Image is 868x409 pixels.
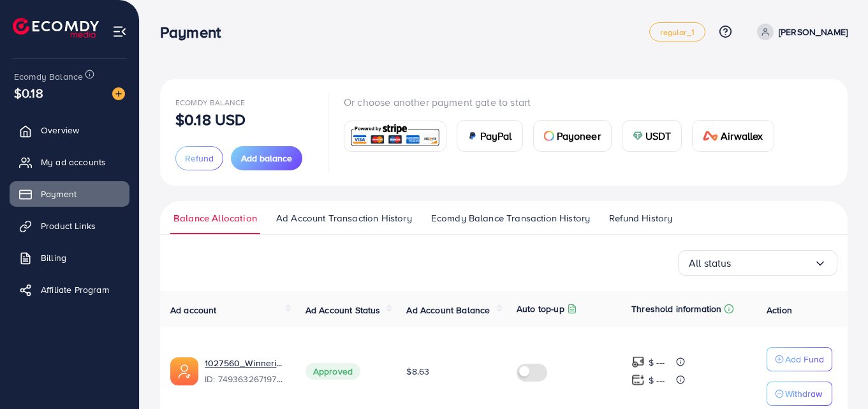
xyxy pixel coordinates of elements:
span: Overview [41,124,79,137]
div: <span class='underline'>1027560_Winnerize_1744747938584</span></br>7493632671978045448 [205,357,285,386]
span: Ecomdy Balance [14,70,83,83]
p: Or choose another payment gate to start [344,94,784,110]
img: card [633,131,643,141]
span: Payment [41,188,77,200]
img: menu [112,24,127,39]
p: $ --- [649,373,665,388]
span: Product Links [41,219,96,232]
div: Search for option [678,250,837,276]
a: regular_1 [649,22,705,41]
button: Add balance [231,146,302,170]
a: Overview [10,117,129,143]
a: [PERSON_NAME] [752,24,848,40]
button: Add Fund [767,347,832,371]
a: cardPayPal [457,120,523,152]
a: card [344,121,446,152]
button: Withdraw [767,382,832,406]
a: Billing [10,245,129,271]
a: My ad accounts [10,149,129,175]
img: card [467,131,478,141]
span: Ad Account Transaction History [276,211,412,225]
span: Ecomdy Balance Transaction History [431,211,590,225]
img: image [112,87,125,100]
a: cardAirwallex [692,120,774,152]
span: Airwallex [721,128,763,144]
span: $8.63 [406,365,429,378]
a: cardPayoneer [533,120,612,152]
span: PayPal [480,128,512,144]
span: Approved [305,363,360,380]
span: USDT [645,128,672,144]
img: top-up amount [631,355,645,369]
img: ic-ads-acc.e4c84228.svg [170,357,198,385]
span: Action [767,304,792,316]
input: Search for option [732,253,814,273]
span: Ecomdy Balance [175,97,245,108]
p: $ --- [649,355,665,370]
span: Ad account [170,304,217,316]
span: My ad accounts [41,156,106,168]
a: Product Links [10,213,129,239]
span: $0.18 [14,84,43,102]
span: ID: 7493632671978045448 [205,373,285,385]
span: Payoneer [557,128,601,144]
p: Add Fund [785,352,824,367]
span: Affiliate Program [41,283,109,296]
p: [PERSON_NAME] [779,24,848,40]
p: Auto top-up [517,301,564,316]
a: Affiliate Program [10,277,129,302]
span: Billing [41,251,66,264]
a: 1027560_Winnerize_1744747938584 [205,357,285,369]
a: cardUSDT [622,120,682,152]
img: logo [13,18,99,38]
iframe: Chat [814,352,858,399]
img: card [348,123,442,150]
span: Balance Allocation [173,211,257,225]
span: All status [689,253,732,273]
img: card [544,131,554,141]
p: Withdraw [785,386,822,401]
img: top-up amount [631,373,645,387]
span: Refund History [609,211,672,225]
span: Refund [185,152,214,165]
button: Refund [175,146,223,170]
a: Payment [10,181,129,207]
span: regular_1 [660,28,694,36]
p: Threshold information [631,301,721,316]
img: card [703,131,718,141]
p: $0.18 USD [175,112,246,127]
span: Ad Account Status [305,304,381,316]
span: Add balance [241,152,292,165]
span: Ad Account Balance [406,304,490,316]
h3: Payment [160,23,231,41]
